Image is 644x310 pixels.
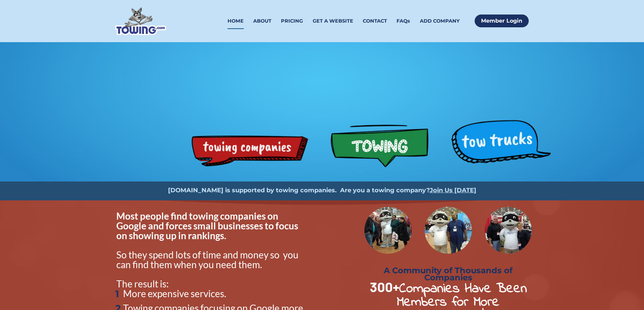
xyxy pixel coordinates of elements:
strong: A Community of Thousands of Companies [384,265,515,282]
span: So they spend lots of time and money so you can find them when you need them. [116,249,300,270]
a: CONTACT [363,13,387,29]
span: The result is: [116,278,169,289]
a: Join Us [DATE] [430,187,476,194]
a: ABOUT [253,13,271,29]
a: GET A WEBSITE [313,13,353,29]
a: PRICING [281,13,303,29]
strong: [DOMAIN_NAME] is supported by towing companies. Are you a towing company? [168,187,430,194]
a: HOME [228,13,244,29]
img: Towing.com Logo [115,7,166,35]
strong: 300+ [370,279,399,295]
a: Member Login [475,15,529,27]
a: ADD COMPANY [420,13,460,29]
strong: Companies Have Been [399,279,527,299]
span: Most people find towing companies on Google and forces small businesses to focus on showing up in... [116,210,300,241]
span: More expensive services. [123,288,226,299]
a: FAQs [397,13,410,29]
